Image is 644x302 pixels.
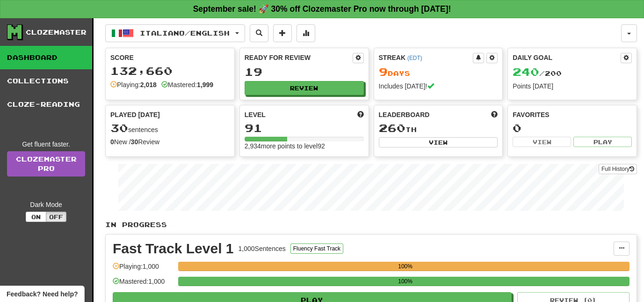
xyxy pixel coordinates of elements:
button: Review [245,81,364,95]
button: More stats [297,24,315,42]
button: Off [46,212,66,222]
div: Fast Track Level 1 [113,242,234,256]
strong: 0 [110,138,114,146]
button: Add sentence to collection [273,24,292,42]
div: Mastered: 1,000 [113,277,174,292]
button: View [379,137,498,147]
div: 100% [181,262,630,271]
div: Day s [379,66,498,78]
strong: 2,018 [140,81,157,88]
button: Italiano/English [105,24,245,42]
div: Mastered: [161,80,213,89]
a: ClozemasterPro [7,151,85,177]
button: Fluency Fast Track [290,243,343,254]
button: View [513,137,571,147]
div: 1,000 Sentences [239,244,286,253]
span: Score more points to level up [357,110,364,119]
span: 30 [110,121,128,134]
div: Clozemaster [26,28,87,37]
div: 100% [181,277,630,286]
div: Includes [DATE]! [379,81,498,91]
button: On [26,212,46,222]
div: 132,660 [110,65,230,77]
button: Search sentences [250,24,268,42]
strong: September sale! 🚀 30% off Clozemaster Pro now through [DATE]! [193,4,451,14]
div: sentences [110,122,230,134]
span: 260 [379,121,405,134]
span: 9 [379,65,388,78]
span: Level [245,110,266,119]
span: Leaderboard [379,110,430,119]
strong: 30 [131,138,138,146]
strong: 1,999 [197,81,213,88]
a: (EDT) [407,55,422,61]
p: In Progress [105,220,637,229]
div: 2,934 more points to level 92 [245,141,364,151]
span: This week in points, UTC [491,110,498,119]
div: Points [DATE] [513,81,632,91]
button: Full History [599,164,637,174]
button: Play [573,137,632,147]
div: 19 [245,66,364,78]
div: th [379,122,498,134]
div: New / Review [110,137,230,147]
div: Get fluent faster. [7,140,85,149]
div: Score [110,53,230,62]
div: Playing: 1,000 [113,262,174,277]
div: 0 [513,122,632,134]
span: Italiano / English [140,29,230,37]
span: / 200 [513,69,562,77]
div: Daily Goal [513,53,621,63]
span: 240 [513,65,539,78]
div: Ready for Review [245,53,353,62]
span: Open feedback widget [7,289,78,299]
div: Dark Mode [7,200,85,209]
div: 91 [245,122,364,134]
span: Played [DATE] [110,110,160,119]
div: Playing: [110,80,157,89]
div: Streak [379,53,473,62]
div: Favorites [513,110,632,119]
